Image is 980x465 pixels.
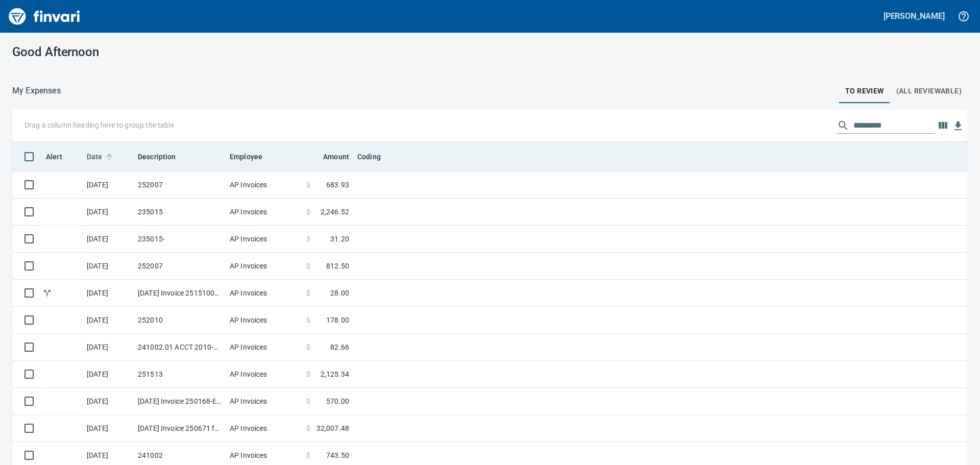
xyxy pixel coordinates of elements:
span: Employee [230,151,262,163]
span: Date [87,151,116,163]
span: $ [306,423,310,433]
td: [DATE] Invoice 251510091025 from Tapani Materials (1-29544) [134,280,226,307]
td: AP Invoices [226,415,302,442]
span: $ [306,315,310,325]
td: [DATE] [83,415,134,442]
button: Download Table [950,118,966,134]
td: [DATE] [83,334,134,361]
td: AP Invoices [226,334,302,361]
td: AP Invoices [226,199,302,226]
h5: [PERSON_NAME] [884,11,945,21]
td: [DATE] Invoice 250671 from [DEMOGRAPHIC_DATA] of All Trades LLC. dba C.O.A.T Flagging (1-22216) [134,415,226,442]
span: 82.66 [330,342,349,352]
span: $ [306,396,310,406]
span: 32,007.48 [316,423,349,433]
span: (All Reviewable) [896,85,962,97]
td: [DATE] [83,280,134,307]
span: 743.50 [326,450,349,460]
span: $ [306,207,310,217]
td: 252007 [134,253,226,280]
nav: breadcrumb [12,85,61,97]
span: Description [138,151,176,163]
span: $ [306,342,310,352]
td: AP Invoices [226,253,302,280]
span: $ [306,369,310,379]
td: [DATE] Invoice 250168-E from [DEMOGRAPHIC_DATA] of All Trades LLC. dba C.O.A.T Flagging (1-22216) [134,388,226,415]
td: [DATE] [83,388,134,415]
span: Coding [357,151,381,163]
span: Coding [357,151,394,163]
td: AP Invoices [226,388,302,415]
span: 683.93 [326,180,349,190]
span: Split transaction [42,289,53,296]
td: [DATE] [83,361,134,388]
span: $ [306,234,310,244]
td: [DATE] [83,253,134,280]
td: [DATE] [83,199,134,226]
span: Employee [230,151,276,163]
span: $ [306,450,310,460]
span: $ [306,288,310,298]
td: AP Invoices [226,307,302,334]
span: Amount [310,151,349,163]
td: [DATE] [83,172,134,199]
span: 31.20 [330,234,349,244]
span: $ [306,261,310,271]
td: [DATE] [83,307,134,334]
span: 178.00 [326,315,349,325]
td: 251513 [134,361,226,388]
td: AP Invoices [226,280,302,307]
button: [PERSON_NAME] [881,8,947,24]
span: To Review [845,85,884,97]
span: 2,125.34 [321,369,349,379]
span: Description [138,151,189,163]
span: $ [306,180,310,190]
span: Alert [46,151,62,163]
span: 812.50 [326,261,349,271]
td: AP Invoices [226,172,302,199]
td: AP Invoices [226,226,302,253]
p: My Expenses [12,85,61,97]
p: Drag a column heading here to group the table [24,120,174,130]
td: 235015- [134,226,226,253]
span: Alert [46,151,76,163]
td: 252010 [134,307,226,334]
td: 235015 [134,199,226,226]
span: Date [87,151,103,163]
img: Finvari [6,4,83,29]
h3: Good Afternoon [12,45,314,59]
td: AP Invoices [226,361,302,388]
td: 252007 [134,172,226,199]
button: Choose columns to display [935,118,950,133]
span: Amount [323,151,349,163]
span: 2,246.52 [321,207,349,217]
span: 28.00 [330,288,349,298]
span: 570.00 [326,396,349,406]
td: [DATE] [83,226,134,253]
td: 241002.01 ACCT 2010-1375812 [134,334,226,361]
